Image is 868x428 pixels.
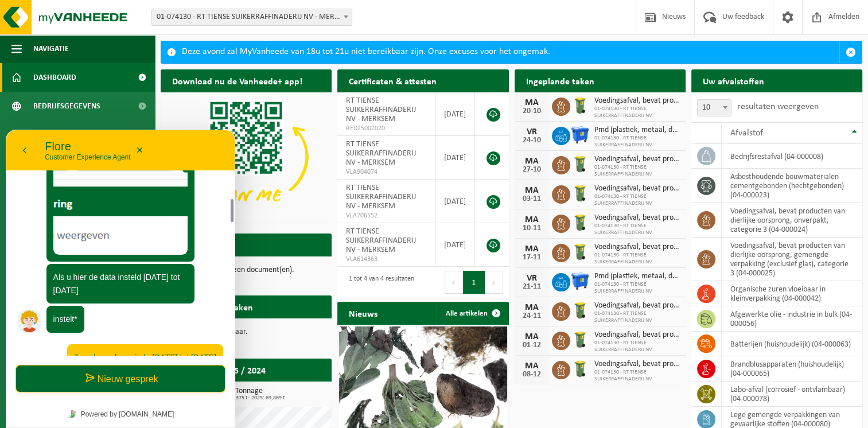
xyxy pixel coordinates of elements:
[152,9,352,25] span: 01-074130 - RT TIENSE SUIKERRAFFINADERIJ NV - MERKSEM
[594,164,680,178] span: 01-074130 - RT TIENSE SUIKERRAFFINADERIJ NV
[520,254,543,262] div: 17-11
[722,203,862,238] td: voedingsafval, bevat producten van dierlijke oorsprong, onverpakt, categorie 3 (04-000024)
[698,100,731,116] span: 10
[33,120,100,149] span: Contactpersonen
[435,92,475,136] td: [DATE]
[520,137,543,145] div: 24-10
[445,271,463,294] button: Previous
[594,272,680,281] span: Pmd (plastiek, metaal, drankkartons) (bedrijven)
[730,129,763,138] span: Afvalstof
[520,274,543,283] div: VR
[722,281,862,306] td: organische zuren vloeibaar in kleinverpakking (04-000042)
[594,184,680,193] span: Voedingsafval, bevat producten van dierlijke oorsprong, onverpakt, categorie 3
[161,69,314,92] h2: Download nu de Vanheede+ app!
[520,244,543,254] div: MA
[594,193,680,207] span: 01-074130 - RT TIENSE SUIKERRAFFINADERIJ NV
[166,395,332,401] span: 2024: 62,375 t - 2025: 69,869 t
[722,238,862,281] td: voedingsafval, bevat producten van dierlijke oorsprong, gemengde verpakking (exclusief glas), cat...
[594,301,680,310] span: Voedingsafval, bevat producten van dierlijke oorsprong, onverpakt, categorie 3
[697,99,731,116] span: 10
[691,69,776,92] h2: Uw afvalstoffen
[594,126,680,135] span: Pmd (plastiek, metaal, drankkartons) (bedrijven)
[435,136,475,180] td: [DATE]
[151,9,352,26] span: 01-074130 - RT TIENSE SUIKERRAFFINADERIJ NV - MERKSEM
[33,92,100,120] span: Bedrijfsgegevens
[48,185,72,194] span: instelt*
[33,63,76,92] span: Dashboard
[246,381,330,404] a: Bekijk rapportage
[10,235,220,263] button: Nieuw gesprek
[346,140,416,167] span: RT TIENSE SUIKERRAFFINADERIJ NV - MERKSEM
[594,252,680,266] span: 01-074130 - RT TIENSE SUIKERRAFFINADERIJ NV
[737,102,819,111] label: resultaten weergeven
[594,223,680,236] span: 01-074130 - RT TIENSE SUIKERRAFFINADERIJ NV
[6,130,235,428] iframe: chat widget
[520,361,543,371] div: MA
[570,330,590,349] img: WB-0140-HPE-GN-50
[722,356,862,382] td: brandblusapparaten (huishoudelijk) (04-000065)
[594,281,680,295] span: 01-074130 - RT TIENSE SUIKERRAFFINADERIJ NV
[343,270,414,295] div: 1 tot 4 van 4 resultaten
[570,96,590,115] img: WB-0140-HPE-GN-50
[520,157,543,166] div: MA
[485,271,503,294] button: Next
[722,306,862,332] td: afgewerkte olie - industrie in bulk (04-000056)
[722,144,862,169] td: bedrijfsrestafval (04-000008)
[182,41,839,63] div: Deze avond zal MyVanheede van 18u tot 21u niet bereikbaar zijn. Onze excuses voor het ongemak.
[520,215,543,224] div: MA
[520,127,543,137] div: VR
[570,213,590,232] img: WB-0140-HPE-GN-50
[520,98,543,107] div: MA
[33,34,69,63] span: Navigatie
[570,125,590,145] img: WB-1100-HPE-BE-01
[172,328,320,336] p: Geen data beschikbaar.
[520,341,543,349] div: 01-12
[435,180,475,223] td: [DATE]
[520,312,543,320] div: 24-11
[437,302,508,325] a: Alle artikelen
[166,387,332,401] h3: Tonnage
[346,211,426,220] span: VLA706552
[48,143,174,165] span: Als u hier de data insteld [DATE] tot [DATE]
[520,186,543,195] div: MA
[594,330,680,340] span: Voedingsafval, bevat producten van dierlijke oorsprong, onverpakt, categorie 3
[520,303,543,312] div: MA
[68,223,211,232] span: ik probeer de periode [DATE] tot [DATE]
[520,371,543,379] div: 08-12
[346,255,426,264] span: VLA614363
[570,301,590,320] img: WB-0140-HPE-GN-50
[594,340,680,353] span: 01-074130 - RT TIENSE SUIKERRAFFINADERIJ NV
[520,195,543,203] div: 03-11
[594,96,680,106] span: Voedingsafval, bevat producten van dierlijke oorsprong, onverpakt, categorie 3
[58,277,172,292] a: Powered by [DOMAIN_NAME]
[570,184,590,203] img: WB-0140-HPE-GN-50
[594,155,680,164] span: Voedingsafval, bevat producten van dierlijke oorsprong, onverpakt, categorie 3
[161,92,332,221] img: Download de VHEPlus App
[172,266,320,274] p: U heeft 395 ongelezen document(en).
[12,180,35,203] img: Profielafbeelding agent
[594,135,680,149] span: 01-074130 - RT TIENSE SUIKERRAFFINADERIJ NV
[594,310,680,324] span: 01-074130 - RT TIENSE SUIKERRAFFINADERIJ NV
[520,332,543,341] div: MA
[346,227,416,254] span: RT TIENSE SUIKERRAFFINADERIJ NV - MERKSEM
[435,223,475,267] td: [DATE]
[520,166,543,174] div: 27-10
[520,107,543,115] div: 20-10
[463,271,485,294] button: 1
[346,184,416,211] span: RT TIENSE SUIKERRAFFINADERIJ NV - MERKSEM
[520,224,543,232] div: 10-11
[594,243,680,252] span: Voedingsafval, bevat producten van dierlijke oorsprong, onverpakt, categorie 3
[346,168,426,177] span: VLA904074
[570,242,590,262] img: WB-0140-HPE-GN-50
[722,382,862,407] td: labo-afval (corrosief - ontvlambaar) (04-000078)
[570,154,590,174] img: WB-0140-HPE-GN-50
[570,271,590,291] img: WB-1100-HPE-BE-01
[722,169,862,203] td: asbesthoudende bouwmaterialen cementgebonden (hechtgebonden) (04-000023)
[594,360,680,369] span: Voedingsafval, bevat producten van dierlijke oorsprong, onverpakt, categorie 3
[515,69,606,92] h2: Ingeplande taken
